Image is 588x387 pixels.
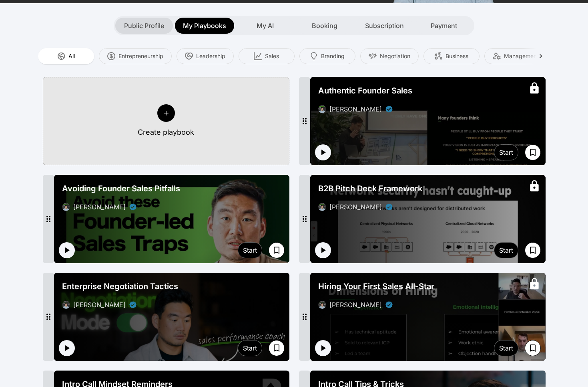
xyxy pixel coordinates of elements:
[385,301,393,309] div: Verified partner - Peter Ahn
[318,183,422,194] span: B2B Pitch Deck Framework
[446,52,468,60] span: Business
[62,281,178,292] span: Enterprise Negotiation Tactics
[355,18,413,34] button: Subscription
[177,48,234,64] button: Leadership
[38,48,94,64] button: All
[73,202,126,212] div: [PERSON_NAME]
[257,21,274,30] span: My AI
[239,48,295,64] button: Sales
[312,21,337,30] span: Booking
[68,52,75,60] span: All
[528,82,541,95] div: This is paid content
[73,300,126,310] div: [PERSON_NAME]
[494,144,518,160] button: Start
[124,21,164,30] span: Public Profile
[269,340,285,356] button: Save
[431,21,457,30] span: Payment
[484,48,547,64] button: Management
[329,202,382,212] div: [PERSON_NAME]
[129,203,137,211] div: Verified partner - Peter Ahn
[329,104,382,114] div: [PERSON_NAME]
[43,77,289,165] button: Create playbook
[315,144,331,160] button: Play intro
[62,203,70,211] img: avatar of Peter Ahn
[269,242,285,258] button: Save
[310,52,318,60] img: Branding
[243,245,257,255] div: Start
[499,148,513,157] div: Start
[385,203,393,211] div: Verified partner - Peter Ahn
[415,18,473,34] button: Payment
[423,48,480,64] button: Business
[493,52,501,60] img: Management
[296,18,353,34] button: Booking
[318,203,326,211] img: avatar of Peter Ahn
[57,52,65,60] img: All
[499,245,513,255] div: Start
[525,144,541,160] button: Save
[369,52,377,60] img: Negotiation
[238,242,262,258] button: Start
[138,127,194,138] div: Create playbook
[62,183,180,194] span: Avoiding Founder Sales Pitfalls
[504,52,539,60] span: Management
[318,301,326,309] img: avatar of Peter Ahn
[185,52,193,60] img: Leadership
[62,301,70,309] img: avatar of Peter Ahn
[243,343,257,353] div: Start
[129,301,137,309] div: Verified partner - Peter Ahn
[318,105,326,113] img: avatar of Peter Ahn
[494,242,518,258] button: Start
[329,300,382,310] div: [PERSON_NAME]
[115,18,173,34] button: Public Profile
[525,340,541,356] button: Save
[107,52,115,60] img: Entrepreneurship
[254,52,262,60] img: Sales
[360,48,419,64] button: Negotiation
[196,52,225,60] span: Leadership
[183,21,226,30] span: My Playbooks
[315,242,331,258] button: Play intro
[318,281,434,292] span: Hiring Your First Sales All-Star
[238,340,262,356] button: Start
[318,85,412,96] span: Authentic Founder Sales
[99,48,172,64] button: Entrepreneurship
[321,52,345,60] span: Branding
[265,52,279,60] span: Sales
[499,343,513,353] div: Start
[385,105,393,113] div: Verified partner - Peter Ahn
[236,18,294,34] button: My AI
[528,278,541,290] div: This is paid content
[299,48,355,64] button: Branding
[365,21,404,30] span: Subscription
[494,340,518,356] button: Start
[434,52,442,60] img: Business
[59,242,75,258] button: Play intro
[380,52,410,60] span: Negotiation
[118,52,163,60] span: Entrepreneurship
[175,18,234,34] button: My Playbooks
[525,242,541,258] button: Save
[528,180,541,192] div: This is paid content
[59,340,75,356] button: Play intro
[315,340,331,356] button: Play intro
